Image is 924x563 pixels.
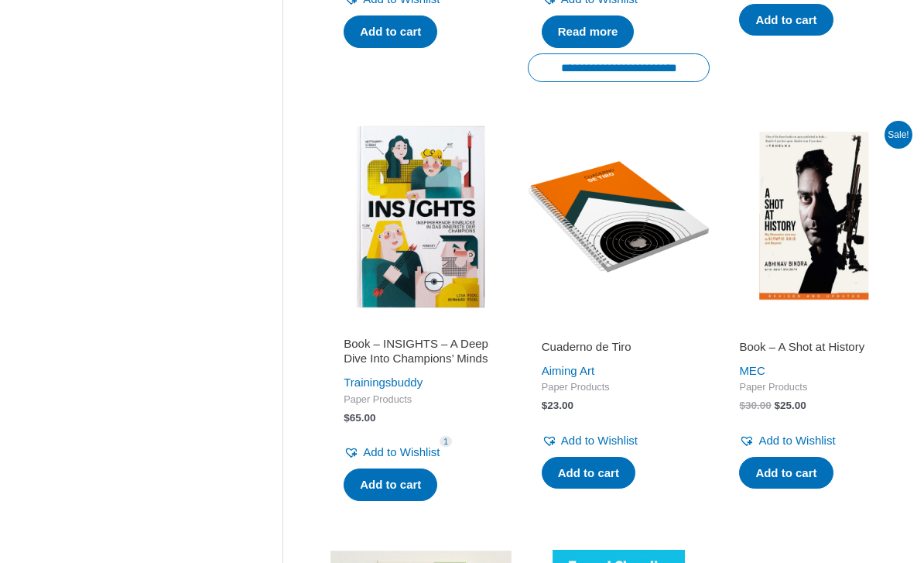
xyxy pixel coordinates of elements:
h2: Book – A Shot at History [739,339,894,355]
img: Cuaderno de Tiro [528,125,710,308]
span: Paper Products [542,381,696,394]
a: Aiming Art [542,364,594,377]
a: Book – INSIGHTS – A Deep Dive Into Champions’ Minds [344,336,498,372]
span: Add to Wishlist [758,434,835,447]
a: MEC [739,364,765,377]
span: $ [739,400,745,411]
iframe: Customer reviews powered by Trustpilot [542,318,696,336]
span: Paper Products [344,393,498,407]
bdi: 23.00 [542,400,573,411]
span: $ [542,400,548,411]
a: Book – A Shot at History [739,339,894,360]
a: Add to Wishlist [542,430,638,451]
span: Add to Wishlist [363,445,440,458]
a: Trainingsbuddy [344,376,423,389]
a: Add to cart: “Poster - Istvan Peni standing position” [344,15,437,48]
img: A Shot at History [725,125,908,308]
a: Add to Wishlist [739,430,835,451]
h2: Cuaderno de Tiro [542,339,696,355]
a: Add to cart: “Book - INSIGHTS - A Deep Dive Into Champions' Minds” [344,469,437,501]
span: $ [774,400,780,411]
span: Paper Products [739,381,894,394]
img: INSIGHTS - A Deep Dive Into Champions' Minds [330,125,512,308]
bdi: 65.00 [344,412,375,424]
h2: Book – INSIGHTS – A Deep Dive Into Champions’ Minds [344,336,498,366]
span: 1 [440,436,452,448]
a: Add to cart: “Poster - Target Image” [739,4,833,36]
a: Read more about “Poster - ISSF Rifle Measurements” [542,15,635,48]
span: Add to Wishlist [561,434,638,447]
a: Add to Wishlist [344,441,440,463]
a: Add to cart: “Book - A Shot at History” [739,457,833,489]
bdi: 30.00 [739,400,771,411]
iframe: Customer reviews powered by Trustpilot [739,318,894,336]
a: Add to cart: “Cuaderno de Tiro” [542,457,635,489]
iframe: Customer reviews powered by Trustpilot [344,318,498,336]
bdi: 25.00 [774,400,806,411]
span: $ [344,412,350,424]
a: Cuaderno de Tiro [542,339,696,360]
span: Sale! [885,121,912,149]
